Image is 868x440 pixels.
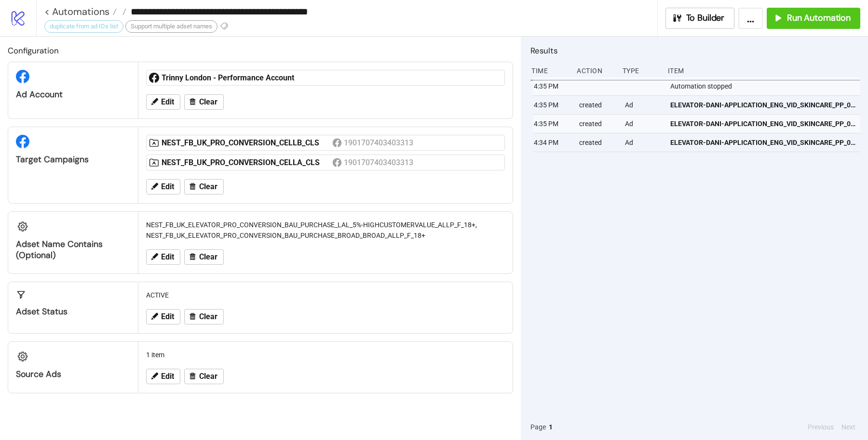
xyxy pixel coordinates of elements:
span: Clear [199,182,217,191]
div: 1901707403403313 [344,137,415,149]
span: Edit [161,372,174,381]
span: To Builder [686,13,725,24]
button: To Builder [665,8,735,29]
div: 4:35 PM [533,96,571,114]
div: 4:34 PM [533,133,571,152]
a: ELEVATOR-DANI-APPLICATION_ENG_VID_SKINCARE_PP_07082025_CC_SC7_USP9_TL_ [670,115,856,133]
button: Edit [146,369,180,384]
div: 4:35 PM [533,115,571,133]
div: NEST_FB_UK_PRO_CONVERSION_CELLA_CLS [162,157,332,168]
span: Clear [199,312,217,321]
span: ELEVATOR-DANI-APPLICATION_ENG_VID_SKINCARE_PP_07082025_CC_SC7_USP9_TL_ [670,100,856,110]
button: 1 [546,422,556,432]
div: Support multiple adset names [125,20,217,33]
span: Edit [161,182,174,191]
a: < Automations [44,7,117,16]
div: Trinny London - Performance Account [162,73,332,83]
span: Clear [199,372,217,381]
span: Clear [199,98,217,106]
button: Run Automation [767,8,860,29]
div: Target Campaigns [16,154,130,165]
span: Clear [199,253,217,261]
span: Page [530,422,546,432]
button: Edit [146,309,180,324]
div: created [578,133,617,152]
div: Time [530,62,569,80]
div: Adset Name contains (optional) [16,239,130,261]
button: Edit [146,179,180,194]
button: Previous [805,422,837,432]
span: Edit [161,253,174,261]
div: Action [576,62,614,80]
div: Item [667,62,860,80]
div: duplicate from ad IDs list [44,20,123,33]
div: Adset Status [16,306,130,317]
div: NEST_FB_UK_PRO_CONVERSION_CELLB_CLS [162,138,332,148]
div: Ad Account [16,89,130,100]
button: Edit [146,249,180,265]
div: Automation stopped [669,77,863,95]
button: ... [738,8,763,29]
h2: Results [530,44,860,57]
a: ELEVATOR-DANI-APPLICATION_ENG_VID_SKINCARE_PP_07082025_CC_SC7_USP9_TL_ [670,96,856,114]
button: Clear [184,94,224,110]
div: Ad [624,96,663,114]
h2: Configuration [8,44,513,57]
div: Type [622,62,660,80]
div: Ad [624,115,663,133]
div: Source Ads [16,369,130,380]
div: created [578,115,617,133]
button: Clear [184,179,224,194]
button: Next [839,422,858,432]
span: Edit [161,98,174,106]
div: ACTIVE [142,286,509,304]
button: Edit [146,94,180,110]
span: Edit [161,312,174,321]
button: Clear [184,249,224,265]
div: 1901707403403313 [344,156,415,168]
div: 4:35 PM [533,77,571,95]
div: 1 item [142,346,509,364]
button: Clear [184,369,224,384]
span: Run Automation [787,13,851,24]
span: ELEVATOR-DANI-APPLICATION_ENG_VID_SKINCARE_PP_07082025_CC_SC7_USP9_TL_ [670,118,856,129]
div: Ad [624,133,663,152]
div: created [578,96,617,114]
a: ELEVATOR-DANI-APPLICATION_ENG_VID_SKINCARE_PP_07082025_CC_SC7_USP9_TL_ [670,133,856,152]
button: Clear [184,309,224,324]
div: NEST_FB_UK_ELEVATOR_PRO_CONVERSION_BAU_PURCHASE_LAL_5%-HIGHCUSTOMERVALUE_ALLP_F_18+, NEST_FB_UK_E... [142,216,509,245]
span: ELEVATOR-DANI-APPLICATION_ENG_VID_SKINCARE_PP_07082025_CC_SC7_USP9_TL_ [670,137,856,148]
